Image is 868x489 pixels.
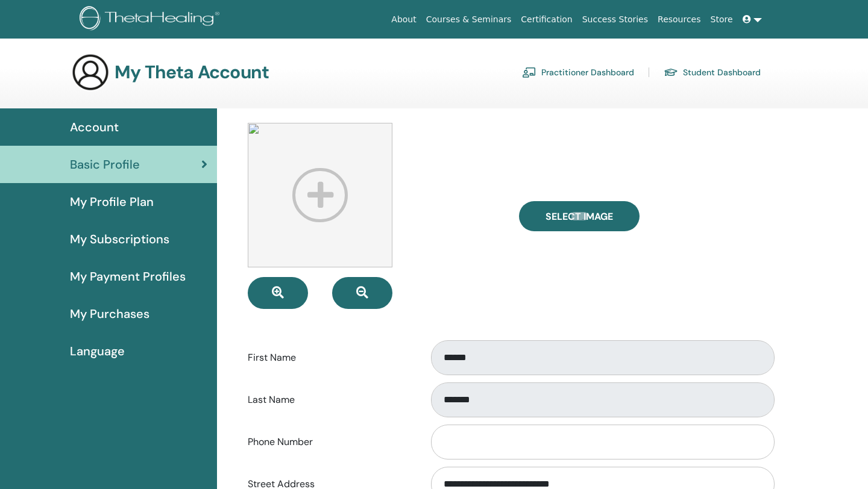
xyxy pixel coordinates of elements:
[706,8,738,31] a: Store
[70,267,186,285] span: My Payment Profiles
[577,8,653,31] a: Success Stories
[239,388,420,411] label: Last Name
[70,155,140,173] span: Basic Profile
[71,53,110,92] img: generic-user-icon.jpg
[664,63,761,82] a: Student Dashboard
[70,342,125,360] span: Language
[70,118,119,136] span: Account
[239,346,420,369] label: First Name
[664,67,678,78] img: graduation-cap.svg
[70,305,149,323] span: My Purchases
[239,431,420,453] label: Phone Number
[516,8,577,31] a: Certification
[70,230,169,248] span: My Subscriptions
[571,212,587,220] input: Select Image
[522,63,634,82] a: Practitioner Dashboard
[248,123,392,267] img: profile
[653,8,706,31] a: Resources
[522,67,536,78] img: chalkboard-teacher.svg
[115,61,269,83] h3: My Theta Account
[80,6,224,33] img: logo.png
[546,210,613,223] span: Select Image
[70,193,154,211] span: My Profile Plan
[386,8,421,31] a: About
[421,8,517,31] a: Courses & Seminars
